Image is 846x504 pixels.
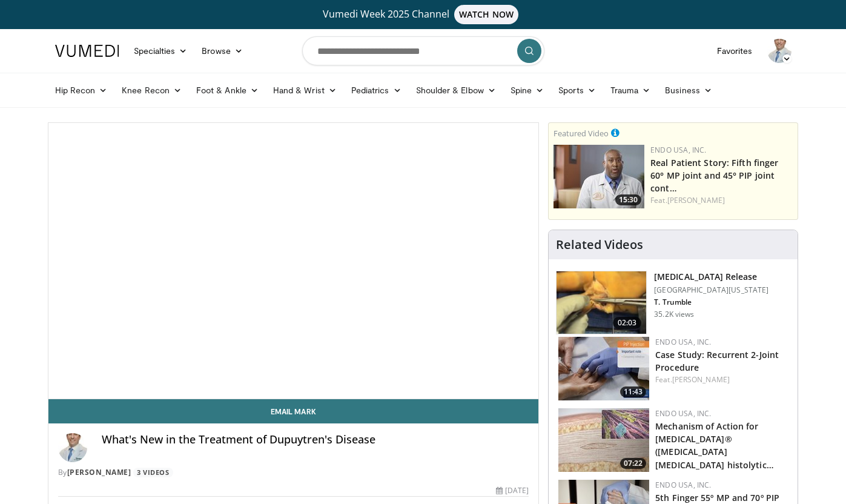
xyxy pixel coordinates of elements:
[409,78,503,102] a: Shoulder & Elbow
[48,78,115,102] a: Hip Recon
[58,467,529,478] div: By
[67,467,131,477] a: [PERSON_NAME]
[194,39,250,63] a: Browse
[454,5,518,24] span: WATCH NOW
[133,468,173,478] a: 3 Videos
[57,5,790,24] a: Vumedi Week 2025 ChannelWATCH NOW
[650,145,706,155] a: Endo USA, Inc.
[554,145,644,208] a: 15:30
[48,123,539,399] video-js: Video Player
[658,78,719,102] a: Business
[655,480,711,490] a: Endo USA, Inc.
[654,297,768,307] p: T. Trumble
[554,128,609,139] small: Featured Video
[650,195,793,206] div: Feat.
[558,408,649,472] a: 07:22
[102,433,529,446] h4: What's New in the Treatment of Dupuytren's Disease
[672,374,730,385] a: [PERSON_NAME]
[603,78,658,102] a: Trauma
[615,194,641,205] span: 15:30
[48,399,539,423] a: Email Mark
[620,386,646,397] span: 11:43
[496,485,529,496] div: [DATE]
[558,408,649,472] img: 4f28c07a-856f-4770-928d-01fbaac11ded.150x105_q85_crop-smart_upscale.jpg
[58,433,87,462] img: Avatar
[189,78,266,102] a: Foot & Ankle
[556,271,790,335] a: 02:03 [MEDICAL_DATA] Release [GEOGRAPHIC_DATA][US_STATE] T. Trumble 35.2K views
[558,337,649,400] a: 11:43
[557,271,646,334] img: 38790_0000_3.png.150x105_q85_crop-smart_upscale.jpg
[655,420,774,470] a: Mechanism of Action for [MEDICAL_DATA]® ([MEDICAL_DATA] [MEDICAL_DATA] histolytic…
[55,45,119,57] img: VuMedi Logo
[667,195,725,205] a: [PERSON_NAME]
[654,310,694,319] p: 35.2K views
[655,337,711,347] a: Endo USA, Inc.
[654,271,768,283] h3: [MEDICAL_DATA] Release
[551,78,603,102] a: Sports
[503,78,551,102] a: Spine
[620,458,646,469] span: 07:22
[554,145,644,208] img: 55d69904-dd48-4cb8-9c2d-9fd278397143.150x105_q85_crop-smart_upscale.jpg
[654,285,768,295] p: [GEOGRAPHIC_DATA][US_STATE]
[266,78,344,102] a: Hand & Wrist
[655,374,788,385] div: Feat.
[302,36,544,65] input: Search topics, interventions
[613,317,642,329] span: 02:03
[655,408,711,419] a: Endo USA, Inc.
[767,39,791,63] img: Avatar
[114,78,189,102] a: Knee Recon
[655,349,779,373] a: Case Study: Recurrent 2-Joint Procedure
[650,157,778,194] a: Real Patient Story: Fifth finger 60° MP joint and 45° PIP joint cont…
[127,39,195,63] a: Specialties
[344,78,409,102] a: Pediatrics
[710,39,760,63] a: Favorites
[558,337,649,400] img: 5ba3bb49-dd9f-4125-9852-d42629a0b25e.150x105_q85_crop-smart_upscale.jpg
[556,237,643,252] h4: Related Videos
